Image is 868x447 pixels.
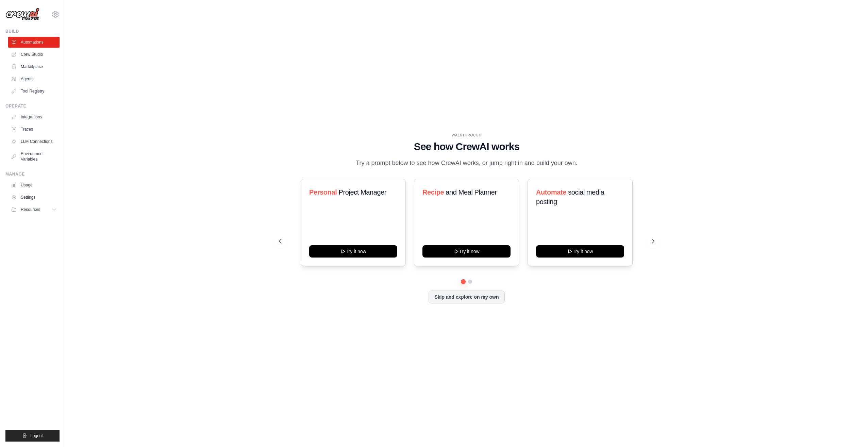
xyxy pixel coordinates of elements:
h1: See how CrewAI works [279,140,654,153]
span: Recipe [422,188,444,196]
span: Project Manager [338,188,386,196]
a: Crew Studio [8,49,60,60]
a: Usage [8,180,60,191]
div: Manage [5,171,60,177]
a: Automations [8,37,60,48]
a: Integrations [8,112,60,122]
a: Marketplace [8,61,60,72]
div: WALKTHROUGH [279,133,654,138]
a: Environment Variables [8,148,60,165]
a: LLM Connections [8,136,60,147]
button: Logout [5,430,60,442]
button: Skip and explore on my own [429,291,504,303]
span: Personal [309,188,337,196]
button: Try it now [422,245,511,258]
a: Tool Registry [8,86,60,97]
span: Resources [21,207,40,212]
span: Logout [30,433,43,438]
span: Automate [536,188,566,196]
img: Logo [5,8,39,21]
button: Resources [8,204,60,215]
button: Try it now [536,245,624,258]
div: Build [5,29,60,34]
a: Agents [8,73,60,84]
button: Try it now [309,245,397,258]
span: and Meal Planner [446,188,497,196]
a: Traces [8,124,60,135]
div: Operate [5,103,60,109]
p: Try a prompt below to see how CrewAI works, or jump right in and build your own. [352,158,581,168]
a: Settings [8,192,60,203]
span: social media posting [536,188,604,205]
iframe: Chat Widget [834,414,868,447]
